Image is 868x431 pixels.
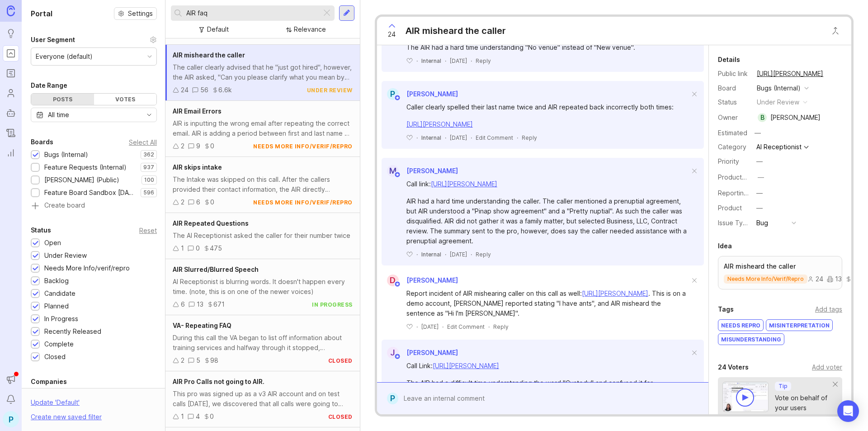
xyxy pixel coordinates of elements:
[431,180,497,188] a: [URL][PERSON_NAME]
[421,323,439,330] time: [DATE]
[210,141,214,151] div: 0
[328,413,353,421] div: closed
[582,289,648,297] a: [URL][PERSON_NAME]
[196,197,200,207] div: 6
[181,412,184,422] div: 1
[718,83,750,93] div: Board
[387,88,399,100] div: P
[718,304,734,315] div: Tags
[210,243,222,253] div: 475
[294,24,326,34] div: Relevance
[826,22,844,40] button: Close button
[718,219,751,227] label: Issue Type
[827,276,842,282] div: 13
[718,256,842,289] a: AIR misheard the callerneeds more info/verif/repro24136.6k
[44,289,75,298] div: Candidate
[766,320,832,331] div: misinterpretation
[181,85,189,95] div: 24
[493,323,509,331] div: Reply
[778,383,788,390] p: Tip
[445,57,446,65] div: ·
[210,355,218,365] div: 98
[165,45,360,101] a: AIR misheard the callerThe caller clearly advised that he "just got hired", however, the AIR aske...
[31,202,157,210] a: Create board
[94,94,157,105] div: Votes
[196,243,200,253] div: 0
[114,7,157,20] button: Settings
[718,204,742,212] label: Product
[3,65,19,81] a: Roadmaps
[307,86,353,94] div: under review
[186,8,318,18] input: Search...
[44,175,119,185] div: [PERSON_NAME] (Public)
[142,111,156,118] svg: toggle icon
[837,400,859,422] div: Open Intercom Messenger
[218,85,232,95] div: 6.6k
[406,289,689,318] div: Report incident of AIR mishearing caller on this call as well: . This is on a demo account, [PERS...
[754,68,826,80] a: [URL][PERSON_NAME]
[181,141,184,151] div: 2
[421,134,441,142] div: Internal
[406,196,689,246] div: AIR had a hard time understanding the caller. The caller mentioned a prenuptial agreement, but AI...
[406,179,689,189] div: Call link:
[718,157,739,165] label: Priority
[416,134,418,142] div: ·
[196,141,200,151] div: 9
[476,134,513,142] div: Edit Comment
[173,378,264,385] span: AIR Pro Calls not going to AIR.
[139,228,157,233] div: Reset
[3,411,19,427] button: P
[173,389,353,409] div: This pro was signed up as a v3 AIR account and on test calls [DATE], we discovered that all calls...
[328,357,353,365] div: closed
[253,199,353,206] div: needs more info/verif/repro
[3,85,19,101] a: Users
[165,371,360,427] a: AIR Pro Calls not going to AIR.This pro was signed up as a v3 AIR account and on test calls [DATE...
[143,151,154,158] p: 362
[44,314,78,324] div: In Progress
[173,51,245,59] span: AIR misheard the caller
[517,134,518,142] div: ·
[488,323,490,331] div: ·
[44,339,74,349] div: Complete
[31,137,53,147] div: Boards
[718,320,763,331] div: NEEDS REPRO
[3,391,19,407] button: Notifications
[48,110,69,120] div: All time
[44,276,69,286] div: Backlog
[173,175,353,194] div: The Intake was skipped on this call. After the callers provided their contact information, the AI...
[173,277,353,297] div: AI Receptionist is blurring words. It doesn't happen every time. (note, this is on one of the new...
[445,134,446,142] div: ·
[758,113,767,122] div: B
[44,352,66,362] div: Closed
[44,301,69,311] div: Planned
[807,276,823,282] div: 24
[406,120,473,128] a: [URL][PERSON_NAME]
[173,322,231,329] span: VA- Repeating FAQ
[442,323,443,331] div: ·
[3,145,19,161] a: Reporting
[387,275,399,286] div: D
[31,412,102,422] div: Create new saved filter
[775,393,833,413] div: Vote on behalf of your users
[406,378,689,408] div: The AIR had a difficult time understanding the word "Custody" and confused it for "Company." This...
[31,376,67,387] div: Companies
[31,80,67,91] div: Date Range
[213,299,225,309] div: 671
[44,327,101,336] div: Recently Released
[421,57,441,65] div: Internal
[756,218,768,228] div: Bug
[7,5,15,16] img: Canny Home
[388,29,396,39] span: 24
[758,172,764,182] div: —
[129,140,157,145] div: Select All
[770,113,821,123] div: [PERSON_NAME]
[522,134,537,142] div: Reply
[207,24,229,34] div: Default
[406,90,458,98] span: [PERSON_NAME]
[210,197,214,207] div: 0
[406,349,458,356] span: [PERSON_NAME]
[3,105,19,121] a: Autopilot
[173,107,222,115] span: AIR Email Errors
[450,251,467,258] time: [DATE]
